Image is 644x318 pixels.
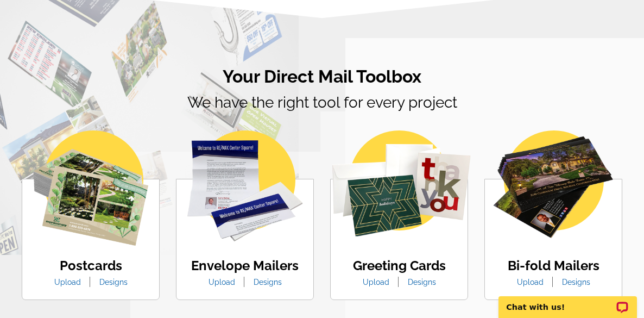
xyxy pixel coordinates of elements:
[191,258,299,274] h4: Envelope Mailers
[33,130,148,246] img: postcards.png
[327,130,471,238] img: greeting-cards.png
[353,258,446,274] h4: Greeting Cards
[22,91,622,144] p: We have the right tool for every project
[492,130,615,240] img: bio-fold-mailer.png
[508,258,599,274] h4: Bi-fold Mailers
[22,66,622,87] h2: Your Direct Mail Toolbox
[400,278,444,286] a: Designs
[187,130,303,241] img: envelope-mailer.png
[91,278,136,286] a: Designs
[46,258,136,274] h4: Postcards
[554,278,598,286] a: Designs
[355,278,397,286] a: Upload
[491,284,644,318] iframe: LiveChat chat widget
[46,278,89,286] a: Upload
[509,278,552,286] a: Upload
[200,278,243,286] a: Upload
[245,278,290,286] a: Designs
